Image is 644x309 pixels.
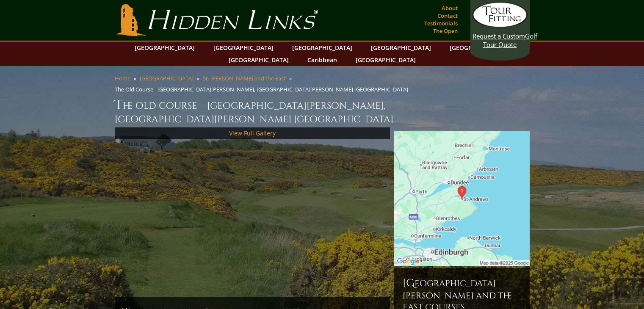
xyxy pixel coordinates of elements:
a: [GEOGRAPHIC_DATA] [130,41,199,54]
a: [GEOGRAPHIC_DATA] [288,41,357,54]
a: [GEOGRAPHIC_DATA] [445,41,514,54]
a: Request a CustomGolf Tour Quote [473,2,528,49]
a: [GEOGRAPHIC_DATA] [140,74,193,82]
img: Google Map of St Andrews Links, St Andrews, United Kingdom [394,131,530,266]
span: Request a Custom [473,32,525,40]
a: About [439,2,460,14]
a: [GEOGRAPHIC_DATA] [209,41,278,54]
a: View Full Gallery [229,129,276,137]
a: Contact [435,10,460,22]
a: Home [115,74,130,82]
a: Caribbean [303,54,341,66]
a: The Open [431,25,460,37]
a: Testimonials [422,17,460,29]
a: [GEOGRAPHIC_DATA] [367,41,435,54]
a: [GEOGRAPHIC_DATA] [224,54,293,66]
a: [GEOGRAPHIC_DATA] [351,54,420,66]
a: St. [PERSON_NAME] and the East [203,74,286,82]
li: The Old Course - [GEOGRAPHIC_DATA][PERSON_NAME], [GEOGRAPHIC_DATA][PERSON_NAME] [GEOGRAPHIC_DATA] [115,86,412,93]
h1: The Old Course – [GEOGRAPHIC_DATA][PERSON_NAME], [GEOGRAPHIC_DATA][PERSON_NAME] [GEOGRAPHIC_DATA] [115,97,530,126]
